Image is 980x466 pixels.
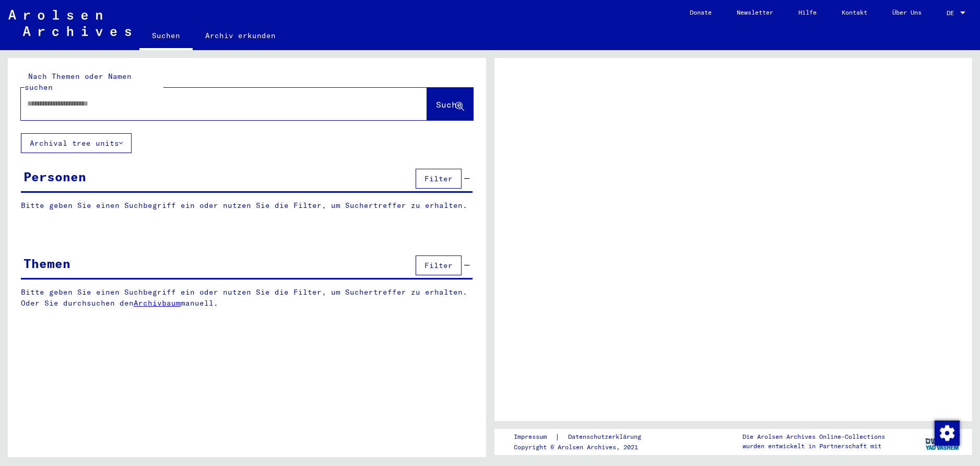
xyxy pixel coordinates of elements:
a: Archivbaum [134,298,181,308]
button: Filter [416,169,462,189]
img: Zustimmung ändern [935,421,960,446]
span: Filter [424,174,453,183]
mat-label: Nach Themen oder Namen suchen [25,72,132,92]
p: Copyright © Arolsen Archives, 2021 [514,442,654,452]
img: Arolsen_neg.svg [8,10,131,36]
a: Archiv erkunden [193,23,288,48]
p: Bitte geben Sie einen Suchbegriff ein oder nutzen Sie die Filter, um Suchertreffer zu erhalten. O... [21,287,473,309]
button: Suche [427,88,473,120]
a: Impressum [514,432,555,442]
a: Datenschutzerklärung [560,432,654,442]
span: Filter [424,261,453,270]
img: yv_logo.png [923,428,962,455]
span: DE [947,9,958,17]
p: wurden entwickelt in Partnerschaft mit [742,441,885,451]
span: Suche [436,99,462,110]
a: Suchen [139,23,193,50]
button: Archival tree units [21,133,132,153]
div: | [514,432,654,442]
div: Personen [23,167,86,186]
div: Themen [23,254,70,273]
p: Bitte geben Sie einen Suchbegriff ein oder nutzen Sie die Filter, um Suchertreffer zu erhalten. [21,200,473,211]
button: Filter [416,255,462,275]
p: Die Arolsen Archives Online-Collections [742,432,885,441]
